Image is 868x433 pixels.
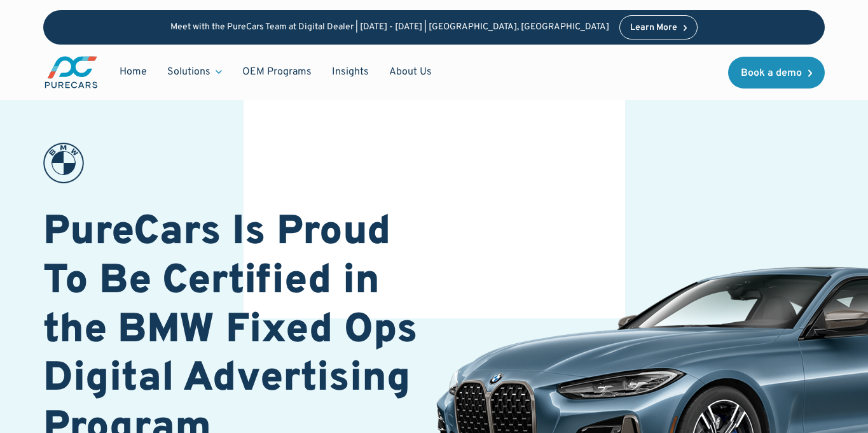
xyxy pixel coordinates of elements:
[170,22,609,33] p: Meet with the PureCars Team at Digital Dealer | [DATE] - [DATE] | [GEOGRAPHIC_DATA], [GEOGRAPHIC_...
[167,65,210,79] div: Solutions
[619,15,698,39] a: Learn More
[630,24,677,32] div: Learn More
[379,60,442,84] a: About Us
[741,68,802,78] div: Book a demo
[728,57,825,89] a: Book a demo
[232,60,322,84] a: OEM Programs
[43,55,99,90] img: purecars logo
[109,60,157,84] a: Home
[157,60,232,84] div: Solutions
[322,60,379,84] a: Insights
[43,55,99,90] a: main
